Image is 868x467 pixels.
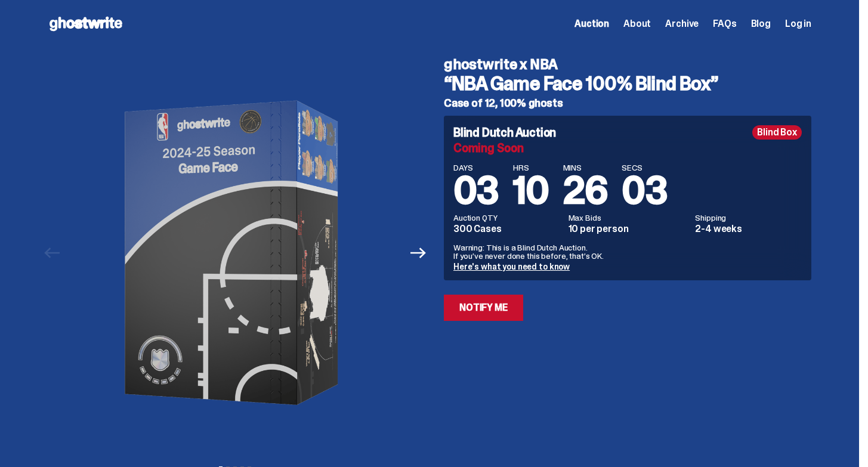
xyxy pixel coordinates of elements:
a: Blog [751,19,771,29]
span: HRS [513,163,549,172]
span: 10 [513,166,549,215]
dd: 300 Cases [453,224,561,234]
dt: Shipping [695,214,802,222]
a: Notify Me [444,295,523,321]
h4: Blind Dutch Auction [453,126,556,138]
dt: Auction QTY [453,214,561,222]
span: 03 [453,166,499,215]
span: SECS [622,163,667,172]
dt: Max Bids [569,214,688,222]
div: Coming Soon [453,142,802,154]
img: NBA-Hero-1.png [71,48,399,458]
h3: “NBA Game Face 100% Blind Box” [444,74,811,93]
p: Warning: This is a Blind Dutch Auction. If you’ve never done this before, that’s OK. [453,243,802,260]
h4: ghostwrite x NBA [444,57,811,72]
a: Here's what you need to know [453,261,570,272]
span: DAYS [453,163,499,172]
span: 03 [622,166,667,215]
h5: Case of 12, 100% ghosts [444,98,811,109]
div: Blind Box [752,125,802,140]
a: About [623,19,651,29]
button: Next [405,240,431,266]
dd: 10 per person [569,224,688,234]
a: FAQs [713,19,736,29]
a: Archive [665,19,699,29]
a: Log in [785,19,811,29]
span: MINS [563,163,608,172]
a: Auction [574,19,609,29]
dd: 2-4 weeks [695,224,802,234]
span: 26 [563,166,608,215]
